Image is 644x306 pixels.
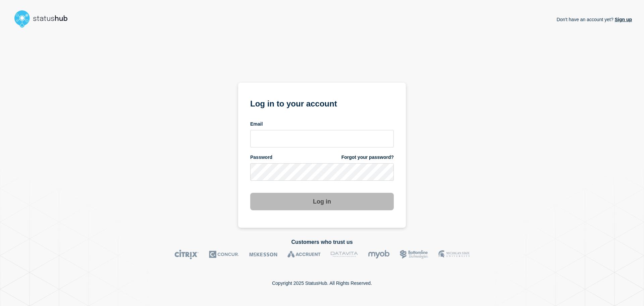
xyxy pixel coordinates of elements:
[250,163,394,181] input: password input
[174,250,199,259] img: Citrix logo
[438,250,470,259] img: MSU logo
[341,154,394,161] a: Forgot your password?
[12,8,76,30] img: StatusHub logo
[249,250,277,259] img: McKesson logo
[556,11,632,28] p: Don't have an account yet?
[250,154,272,161] span: Password
[209,250,239,259] img: Concur logo
[368,250,390,259] img: myob logo
[272,280,372,286] p: Copyright 2025 StatusHub. All Rights Reserved.
[12,239,632,245] h2: Customers who trust us
[287,250,321,259] img: Accruent logo
[250,121,263,127] span: Email
[331,250,358,259] img: DataVita logo
[250,130,394,147] input: email input
[250,193,394,210] button: Log in
[400,250,428,259] img: Bottomline logo
[250,97,394,109] h1: Log in to your account
[613,17,632,22] a: Sign up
